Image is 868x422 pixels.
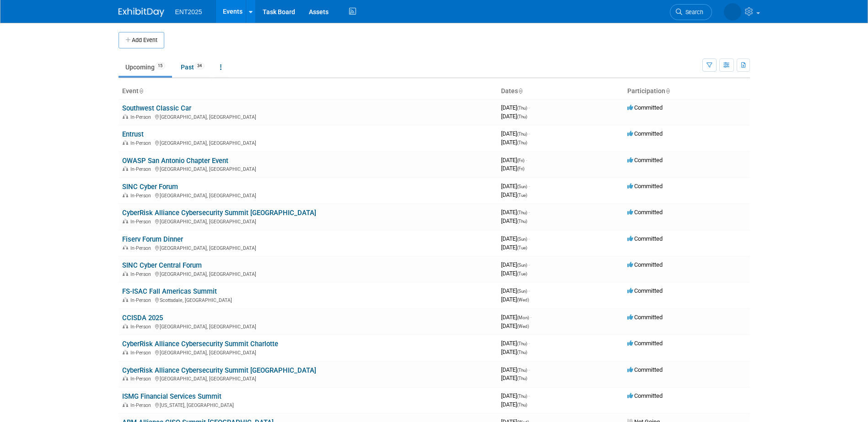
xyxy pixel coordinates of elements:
a: CyberRisk Alliance Cybersecurity Summit [GEOGRAPHIC_DATA] [122,366,316,375]
span: Committed [627,235,663,242]
span: [DATE] [501,183,530,190]
span: - [528,183,530,190]
span: - [528,366,530,373]
span: [DATE] [501,244,527,251]
a: ISMG Financial Services Summit [122,392,221,401]
span: (Thu) [517,132,527,137]
img: In-Person Event [123,140,128,145]
span: (Sun) [517,263,527,268]
span: (Fri) [517,166,524,171]
span: - [528,130,530,137]
span: (Wed) [517,324,529,329]
span: [DATE] [501,340,530,347]
span: [DATE] [501,113,527,120]
img: In-Person Event [123,297,128,302]
span: - [528,340,530,347]
div: [GEOGRAPHIC_DATA], [GEOGRAPHIC_DATA] [122,270,494,277]
span: (Thu) [517,140,527,145]
span: [DATE] [501,270,527,277]
img: In-Person Event [123,324,128,328]
span: (Tue) [517,271,527,276]
a: Search [670,4,712,20]
a: SINC Cyber Central Forum [122,261,202,269]
div: [US_STATE], [GEOGRAPHIC_DATA] [122,401,494,408]
span: In-Person [130,324,154,330]
span: - [528,392,530,399]
a: FS-ISAC Fall Americas Summit [122,287,217,295]
span: [DATE] [501,217,527,224]
div: [GEOGRAPHIC_DATA], [GEOGRAPHIC_DATA] [122,139,494,146]
button: Add Event [119,32,164,48]
span: [DATE] [501,235,530,242]
span: Committed [627,340,663,347]
span: (Sun) [517,289,527,294]
span: Search [682,9,703,16]
span: (Thu) [517,219,527,224]
a: Upcoming15 [119,58,172,76]
div: [GEOGRAPHIC_DATA], [GEOGRAPHIC_DATA] [122,217,494,225]
span: - [528,209,530,216]
span: [DATE] [501,157,527,164]
span: [DATE] [501,314,532,321]
img: In-Person Event [123,245,128,250]
span: [DATE] [501,209,530,216]
span: 34 [194,63,205,69]
span: [DATE] [501,366,530,373]
span: In-Person [130,219,154,225]
span: (Sun) [517,237,527,242]
span: (Wed) [517,297,529,302]
span: (Thu) [517,105,527,111]
a: CCISDA 2025 [122,314,163,322]
span: (Thu) [517,114,527,119]
span: [DATE] [501,130,530,137]
span: - [526,157,527,164]
span: [DATE] [501,392,530,399]
span: In-Person [130,166,154,172]
a: Sort by Start Date [518,87,523,95]
span: In-Person [130,402,154,408]
img: In-Person Event [123,114,128,119]
span: - [528,235,530,242]
img: In-Person Event [123,350,128,354]
span: (Thu) [517,376,527,381]
span: Committed [627,104,663,111]
span: [DATE] [501,139,527,146]
span: Committed [627,183,663,190]
span: (Tue) [517,245,527,250]
span: - [528,287,530,294]
span: In-Person [130,271,154,277]
span: [DATE] [501,104,530,111]
a: OWASP San Antonio Chapter Event [122,157,228,165]
span: Committed [627,314,663,321]
span: In-Person [130,376,154,382]
img: In-Person Event [123,193,128,197]
a: CyberRisk Alliance Cybersecurity Summit [GEOGRAPHIC_DATA] [122,209,316,217]
span: (Mon) [517,315,529,320]
span: [DATE] [501,375,527,381]
span: In-Person [130,114,154,120]
a: SINC Cyber Forum [122,183,178,191]
span: [DATE] [501,348,527,355]
a: Entrust [122,130,144,138]
span: (Thu) [517,394,527,399]
span: (Thu) [517,350,527,355]
div: [GEOGRAPHIC_DATA], [GEOGRAPHIC_DATA] [122,348,494,356]
a: Fiserv Forum Dinner [122,235,183,243]
th: Event [119,84,497,99]
a: Sort by Participation Type [665,87,670,95]
div: [GEOGRAPHIC_DATA], [GEOGRAPHIC_DATA] [122,322,494,330]
div: [GEOGRAPHIC_DATA], [GEOGRAPHIC_DATA] [122,165,494,172]
span: (Sun) [517,184,527,189]
span: [DATE] [501,322,529,329]
span: Committed [627,392,663,399]
span: Committed [627,366,663,373]
span: [DATE] [501,401,527,408]
img: Rose Bodin [724,3,741,21]
div: [GEOGRAPHIC_DATA], [GEOGRAPHIC_DATA] [122,191,494,199]
span: In-Person [130,350,154,356]
a: Southwest Classic Car [122,104,191,112]
img: In-Person Event [123,402,128,407]
a: Sort by Event Name [139,87,143,95]
th: Participation [624,84,750,99]
span: In-Person [130,193,154,199]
